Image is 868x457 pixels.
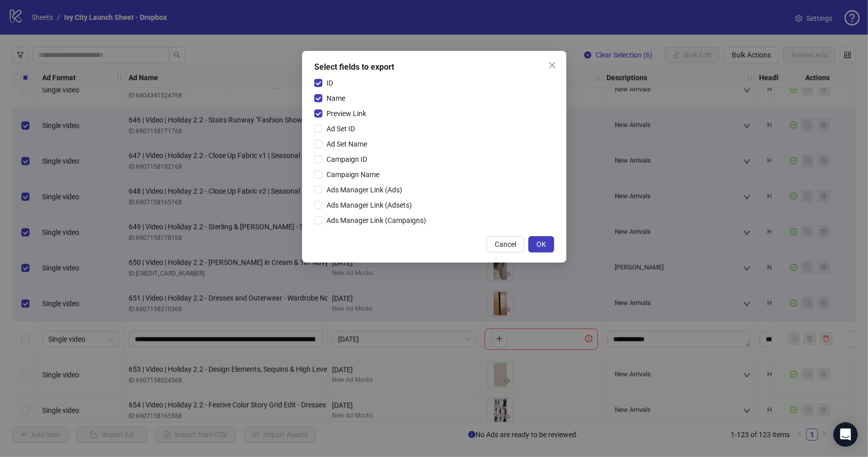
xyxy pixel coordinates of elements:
[833,422,858,447] div: Open Intercom Messenger
[528,236,554,252] button: OK
[322,93,349,104] span: Name
[548,61,556,69] span: close
[322,108,370,119] span: Preview Link
[536,240,546,248] span: OK
[322,169,383,180] span: Campaign Name
[322,77,337,89] span: ID
[322,154,371,165] span: Campaign ID
[487,236,524,252] button: Cancel
[322,123,359,134] span: Ad Set ID
[322,215,430,226] span: Ads Manager Link (Campaigns)
[544,57,560,73] button: Close
[322,199,416,211] span: Ads Manager Link (Adsets)
[322,184,406,195] span: Ads Manager Link (Ads)
[322,138,371,150] span: Ad Set Name
[314,61,554,73] div: Select fields to export
[495,240,516,248] span: Cancel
